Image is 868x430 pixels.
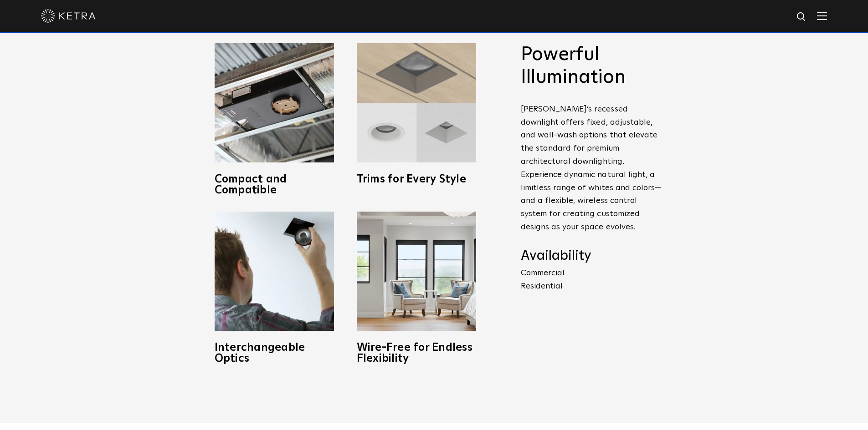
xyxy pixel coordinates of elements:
h4: Availability [521,248,662,265]
h3: Interchangeable Optics [215,342,334,364]
h3: Wire-Free for Endless Flexibility [357,342,476,364]
p: [PERSON_NAME]’s recessed downlight offers fixed, adjustable, and wall-wash options that elevate t... [521,103,662,234]
img: compact-and-copatible [215,43,334,162]
img: D3_WV_Bedroom [357,212,476,331]
img: search icon [796,11,807,23]
h3: Compact and Compatible [215,174,334,196]
img: trims-for-every-style [357,43,476,162]
p: Commercial Residential [521,267,662,293]
img: Hamburger%20Nav.svg [817,11,827,20]
img: ketra-logo-2019-white [41,9,96,23]
img: D3_OpticSwap [215,212,334,331]
h3: Trims for Every Style [357,174,476,185]
h2: Powerful Illumination [521,43,662,89]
